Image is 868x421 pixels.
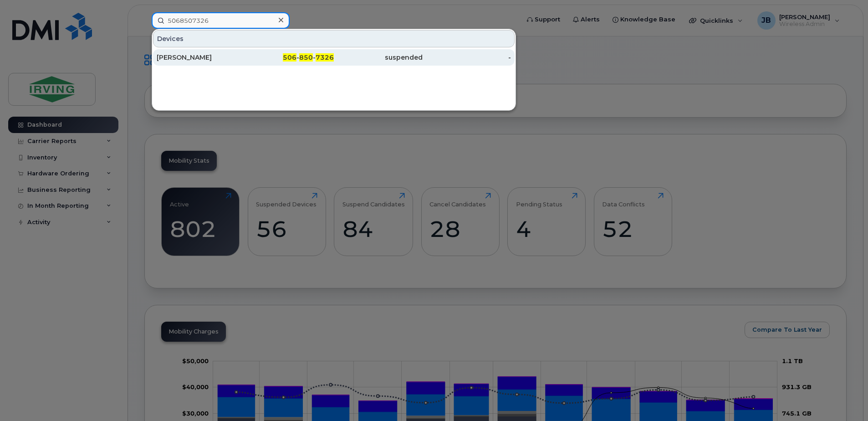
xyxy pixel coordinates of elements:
div: [PERSON_NAME] [157,53,245,62]
span: 7326 [316,53,334,62]
span: 850 [299,53,313,62]
div: Devices [153,30,515,47]
div: - - [245,53,334,62]
span: 506 [283,53,296,62]
a: [PERSON_NAME]506-850-7326suspended- [153,49,515,66]
div: - [423,53,511,62]
div: suspended [334,53,423,62]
